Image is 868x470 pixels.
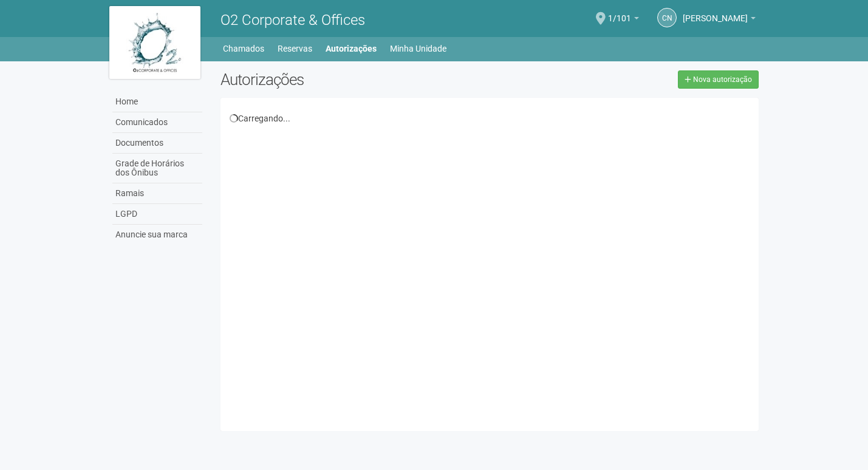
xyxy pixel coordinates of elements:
[112,154,202,183] a: Grade de Horários dos Ônibus
[390,40,446,57] a: Minha Unidade
[693,75,752,84] span: Nova autorização
[608,15,639,25] a: 1/101
[112,183,202,204] a: Ramais
[112,225,202,245] a: Anuncie sua marca
[326,40,377,57] a: Autorizações
[220,12,365,29] span: O2 Corporate & Offices
[112,204,202,225] a: LGPD
[657,8,677,27] a: CN
[223,40,264,57] a: Chamados
[220,70,480,89] h2: Autorizações
[608,2,631,23] span: 1/101
[230,113,750,124] div: Carregando...
[112,112,202,133] a: Comunicados
[112,92,202,112] a: Home
[683,2,748,23] span: CELIA NASCIMENTO
[112,133,202,154] a: Documentos
[678,70,759,89] a: Nova autorização
[278,40,312,57] a: Reservas
[109,6,200,79] img: logo.jpg
[683,15,756,25] a: [PERSON_NAME]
